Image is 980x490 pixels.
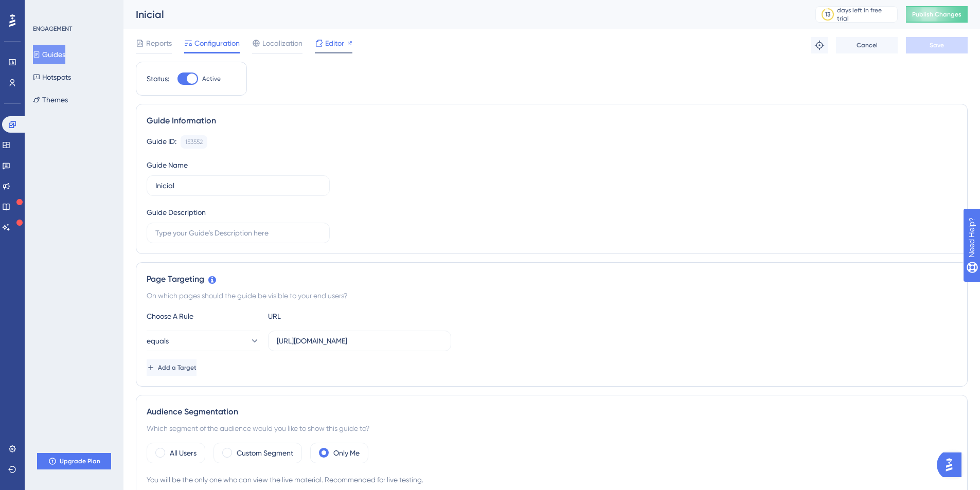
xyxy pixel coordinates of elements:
button: Add a Target [147,359,197,376]
div: 13 [825,10,830,19]
span: Publish Changes [912,10,961,19]
button: Upgrade Plan [37,453,111,469]
div: Guide ID: [147,135,176,149]
button: Publish Changes [906,6,968,23]
input: Type your Guide’s Description here [155,227,321,239]
span: Cancel [857,41,878,49]
label: Custom Segment [237,447,293,459]
div: Audience Segmentation [147,406,957,418]
div: Page Targeting [147,273,957,285]
span: Reports [146,37,172,49]
div: days left in free trial [837,6,894,23]
div: You will be the only one who can view the live material. Recommended for live testing. [147,474,957,486]
span: Need Help? [24,3,64,15]
div: Guide Information [147,115,957,127]
div: Status: [147,72,169,85]
span: Upgrade Plan [60,457,100,465]
div: On which pages should the guide be visible to your end users? [147,289,957,302]
span: Active [202,75,221,83]
div: ENGAGEMENT [33,25,72,33]
span: Editor [325,37,344,49]
div: Guide Name [147,159,188,171]
input: Type your Guide’s Name here [155,180,321,191]
div: Guide Description [147,206,206,219]
iframe: UserGuiding AI Assistant Launcher [937,449,968,480]
span: Localization [262,37,302,49]
div: Choose A Rule [147,310,260,322]
button: Guides [33,45,65,64]
span: Add a Target [158,364,197,372]
input: yourwebsite.com/path [277,335,442,347]
span: equals [147,335,169,347]
div: Inicial [136,7,790,22]
button: Cancel [836,37,898,53]
span: Configuration [194,37,240,49]
label: Only Me [333,447,360,459]
button: Themes [33,90,68,109]
span: Save [930,41,944,49]
div: 153552 [185,138,203,146]
div: URL [268,310,381,322]
button: Save [906,37,968,53]
div: Which segment of the audience would you like to show this guide to? [147,422,957,434]
label: All Users [170,447,197,459]
button: equals [147,331,260,351]
button: Hotspots [33,68,71,86]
